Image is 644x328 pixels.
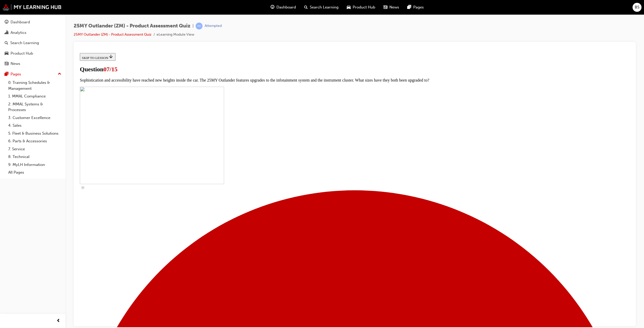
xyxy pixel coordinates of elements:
span: BS [635,4,639,10]
button: DashboardAnalyticsSearch LearningProduct HubNews [2,16,63,69]
span: 25MY Outlander (ZM) - Product Assessment Quiz [74,23,190,29]
img: mmal [3,4,62,11]
a: car-iconProduct Hub [343,2,379,13]
a: All Pages [6,168,63,176]
a: news-iconNews [379,2,403,13]
a: 25MY Outlander (ZM) - Product Assessment Quiz [74,32,151,37]
a: 0. Training Schedules & Management [6,79,63,92]
span: prev-icon [56,318,60,324]
button: BS [632,3,641,12]
span: Product Hub [353,4,375,10]
a: 4. Sales [6,122,63,130]
span: car-icon [5,51,8,56]
a: search-iconSearch Learning [300,2,343,13]
span: pages-icon [5,72,8,77]
span: Search Learning [310,4,339,10]
a: Product Hub [2,49,63,58]
a: 7. Service [6,145,63,153]
a: 9. MyLH Information [6,161,63,169]
li: eLearning Module View [157,32,194,38]
span: News [389,4,399,10]
span: guage-icon [5,20,8,25]
button: Pages [2,69,63,79]
a: Analytics [2,28,63,37]
a: 6. Parts & Accessories [6,137,63,145]
button: SKIP TO LESSON [2,2,38,10]
div: Dashboard [11,19,30,25]
div: Attempted [205,24,222,28]
span: guage-icon [271,4,274,11]
a: Dashboard [2,17,63,27]
a: 2. MMAL Systems & Processes [6,100,63,114]
span: | [193,23,194,29]
a: 1. MMAL Compliance [6,92,63,100]
span: up-icon [58,71,61,77]
span: news-icon [5,62,8,66]
div: Analytics [11,30,26,36]
span: search-icon [304,4,308,11]
a: pages-iconPages [403,2,428,13]
div: News [11,61,20,67]
span: pages-icon [407,4,411,11]
span: Dashboard [276,4,296,10]
div: Search Learning [10,40,39,46]
a: 5. Fleet & Business Solutions [6,130,63,137]
a: 3. Customer Excellence [6,114,63,122]
span: search-icon [5,41,8,45]
a: Search Learning [2,38,63,48]
div: Pages [11,71,21,77]
span: chart-icon [5,31,8,35]
a: News [2,59,63,68]
span: Pages [413,4,424,10]
span: learningRecordVerb_ATTEMPT-icon [196,23,203,29]
div: Product Hub [11,51,33,56]
span: news-icon [383,4,387,11]
span: car-icon [347,4,351,11]
a: 8. Technical [6,153,63,161]
span: SKIP TO LESSON [4,5,36,9]
a: guage-iconDashboard [266,2,300,13]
